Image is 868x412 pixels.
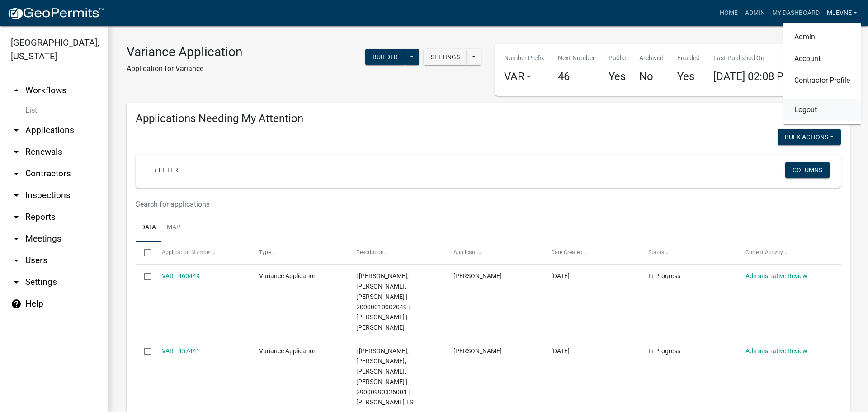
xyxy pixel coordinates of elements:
[259,272,317,279] span: Variance Application
[785,162,830,178] button: Columns
[609,70,626,83] h4: Yes
[769,5,823,22] a: My Dashboard
[609,53,626,63] p: Public
[136,112,841,125] h4: Applications Needing My Attention
[161,213,186,242] a: Map
[783,99,861,121] a: Logout
[162,249,211,256] span: Application Number
[162,347,200,355] a: VAR - 457441
[356,347,417,406] span: | Amy Busko, Christopher LeClair, Kyle Westergard, Michelle Jevne | 29000990326001 | PHILLIPS TST
[259,249,271,256] span: Type
[348,242,445,264] datatable-header-cell: Description
[745,272,807,279] a: Administrative Review
[146,162,185,178] a: + Filter
[677,53,700,63] p: Enabled
[11,277,22,288] i: arrow_drop_down
[11,298,22,309] i: help
[542,242,639,264] datatable-header-cell: Date Created
[783,23,861,124] div: MJevne
[551,272,570,279] span: 08/07/2025
[677,70,700,83] h4: Yes
[11,168,22,179] i: arrow_drop_down
[745,347,807,355] a: Administrative Review
[639,70,664,83] h4: No
[783,48,861,70] a: Account
[11,125,22,136] i: arrow_drop_down
[162,272,200,279] a: VAR - 460449
[153,242,250,264] datatable-header-cell: Application Number
[640,242,737,264] datatable-header-cell: Status
[648,249,664,256] span: Status
[783,26,861,48] a: Admin
[11,190,22,201] i: arrow_drop_down
[648,347,680,355] span: In Progress
[648,272,680,279] span: In Progress
[823,5,861,22] a: MJevne
[365,49,405,65] button: Builder
[741,5,769,22] a: Admin
[716,5,741,22] a: Home
[551,347,570,355] span: 07/31/2025
[11,147,22,157] i: arrow_drop_down
[783,70,861,91] a: Contractor Profile
[504,70,544,83] h4: VAR -
[11,255,22,266] i: arrow_drop_down
[11,233,22,244] i: arrow_drop_down
[453,249,477,256] span: Applicant
[127,44,242,60] h3: Variance Application
[745,249,783,256] span: Current Activity
[737,242,834,264] datatable-header-cell: Current Activity
[136,242,153,264] datatable-header-cell: Select
[424,49,467,65] button: Settings
[639,53,664,63] p: Archived
[558,70,595,83] h4: 46
[259,347,317,355] span: Variance Application
[356,249,384,256] span: Description
[713,70,793,83] span: [DATE] 02:08 PM
[551,249,583,256] span: Date Created
[11,85,22,96] i: arrow_drop_up
[11,212,22,223] i: arrow_drop_down
[136,195,721,213] input: Search for applications
[453,272,502,279] span: Todd Hummel
[453,347,502,355] span: Sharon Phillips
[127,63,242,74] p: Application for Variance
[356,272,410,331] span: | Amy Busko, Christopher LeClair, Kyle Westergard | 20000010002049 | TODD HUMMEL | STACEY HUMMEL
[250,242,348,264] datatable-header-cell: Type
[558,53,595,63] p: Next Number
[136,213,161,242] a: Data
[504,53,544,63] p: Number Prefix
[713,53,793,63] p: Last Published On
[778,129,841,145] button: Bulk Actions
[445,242,542,264] datatable-header-cell: Applicant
